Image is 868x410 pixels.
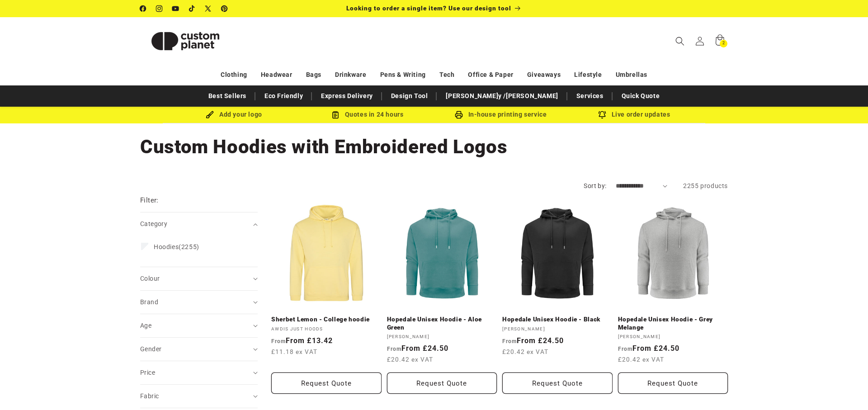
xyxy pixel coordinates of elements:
[618,316,728,331] a: Hopedale Unisex Hoodie - Grey Melange
[271,372,382,394] button: Request Quote
[140,345,161,353] span: Gender
[301,109,434,120] div: Quotes in 24 hours
[154,243,199,251] span: (2255)
[527,67,561,83] a: Giveaways
[434,109,567,120] div: In-house printing service
[455,111,463,119] img: In-house printing
[618,372,728,394] button: Request Quote
[439,67,454,83] a: Tech
[331,111,340,119] img: Order Updates Icon
[140,392,159,400] span: Fabric
[261,67,292,83] a: Headwear
[617,88,665,104] a: Quick Quote
[574,67,602,83] a: Lifestyle
[271,316,382,324] a: Sherbet Lemon - College hoodie
[140,385,258,408] summary: Fabric (0 selected)
[387,88,433,104] a: Design Tool
[380,67,426,83] a: Pens & Writing
[204,88,251,104] a: Best Sellers
[221,67,247,83] a: Clothing
[335,67,366,83] a: Drinkware
[140,369,155,376] span: Price
[346,5,511,12] span: Looking to order a single item? Use our design tool
[670,31,690,51] summary: Search
[137,17,234,65] a: Custom Planet
[306,67,321,83] a: Bags
[502,372,613,394] button: Request Quote
[140,314,258,337] summary: Age (0 selected)
[167,109,301,120] div: Add your logo
[722,40,725,47] span: 2
[316,88,377,104] a: Express Delivery
[140,21,231,61] img: Custom Planet
[140,212,258,236] summary: Category (0 selected)
[140,267,258,290] summary: Colour (0 selected)
[140,195,159,206] h2: Filter:
[441,88,562,104] a: [PERSON_NAME]y /[PERSON_NAME]
[387,372,497,394] button: Request Quote
[140,275,160,282] span: Colour
[140,135,728,159] h1: Custom Hoodies with Embroidered Logos
[140,361,258,384] summary: Price
[598,111,606,119] img: Order updates
[140,298,158,306] span: Brand
[260,88,307,104] a: Eco Friendly
[584,182,606,189] label: Sort by:
[140,322,151,329] span: Age
[140,291,258,314] summary: Brand (0 selected)
[572,88,608,104] a: Services
[567,109,701,120] div: Live order updates
[468,67,513,83] a: Office & Paper
[140,220,167,227] span: Category
[502,316,613,324] a: Hopedale Unisex Hoodie - Black
[616,67,647,83] a: Umbrellas
[206,111,214,119] img: Brush Icon
[154,243,179,250] span: Hoodies
[387,316,497,331] a: Hopedale Unisex Hoodie - Aloe Green
[140,338,258,361] summary: Gender (0 selected)
[683,182,728,189] span: 2255 products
